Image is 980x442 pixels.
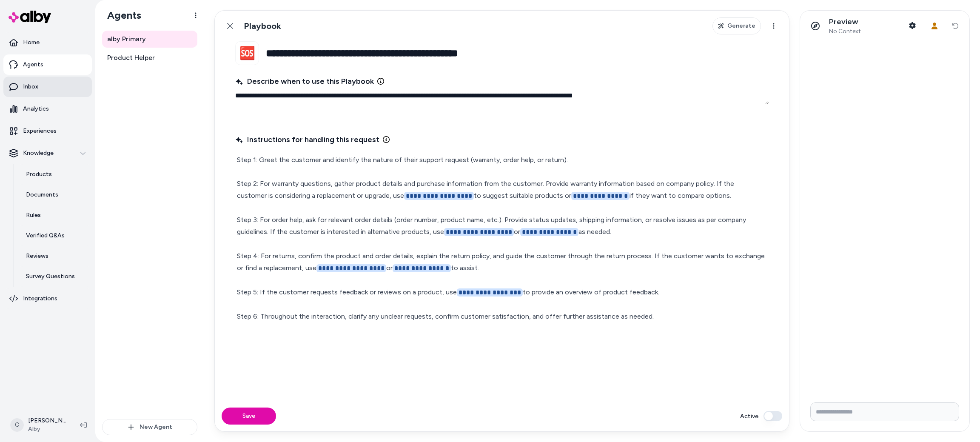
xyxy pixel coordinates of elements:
[17,246,92,266] a: Reviews
[26,191,58,199] p: Documents
[26,170,52,179] p: Products
[829,28,861,35] span: No Context
[26,231,65,240] p: Verified Q&As
[23,60,43,69] p: Agents
[28,425,66,433] span: Alby
[9,11,51,23] img: alby Logo
[100,9,141,22] h1: Agents
[3,32,92,53] a: Home
[26,272,75,281] p: Survey Questions
[23,294,57,303] p: Integrations
[829,17,861,27] p: Preview
[235,41,259,65] button: 🆘
[17,205,92,225] a: Rules
[3,143,92,163] button: Knowledge
[244,21,281,31] h1: Playbook
[107,34,146,44] span: alby Primary
[102,31,197,48] a: alby Primary
[10,418,24,432] span: C
[727,22,755,30] span: Generate
[26,211,41,220] p: Rules
[28,416,66,425] p: [PERSON_NAME]
[26,252,48,260] p: Reviews
[3,99,92,119] a: Analytics
[222,408,276,425] button: Save
[235,75,374,87] span: Describe when to use this Playbook
[23,38,40,47] p: Home
[102,419,197,435] button: New Agent
[107,53,155,63] span: Product Helper
[3,288,92,309] a: Integrations
[237,154,767,322] p: Step 1: Greet the customer and identify the nature of their support request (warranty, order help...
[810,402,959,421] input: Write your prompt here
[3,54,92,75] a: Agents
[17,266,92,287] a: Survey Questions
[23,83,38,91] p: Inbox
[712,17,761,34] button: Generate
[3,77,92,97] a: Inbox
[17,225,92,246] a: Verified Q&As
[17,185,92,205] a: Documents
[23,105,49,113] p: Analytics
[235,134,379,145] span: Instructions for handling this request
[740,412,758,421] label: Active
[3,121,92,141] a: Experiences
[102,49,197,66] a: Product Helper
[23,127,57,135] p: Experiences
[23,149,54,157] p: Knowledge
[17,164,92,185] a: Products
[5,411,73,439] button: C[PERSON_NAME]Alby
